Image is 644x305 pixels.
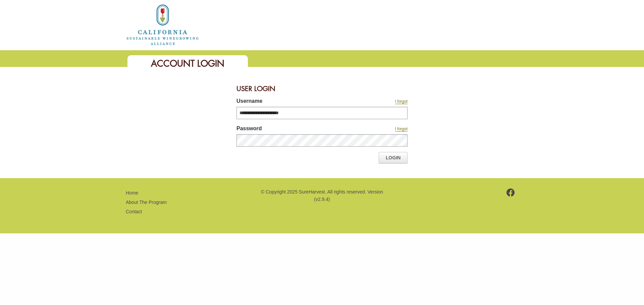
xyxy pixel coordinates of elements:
a: Home [126,21,200,27]
a: Contact [126,209,142,214]
p: © Copyright 2025 SureHarvest. All rights reserved. Version (v2.9.4) [260,188,384,203]
label: Username [236,97,347,107]
label: Password [236,125,347,134]
a: Home [126,190,138,196]
a: I forgot [395,127,408,132]
a: About The Program [126,200,167,205]
a: Login [379,152,408,163]
span: Account Login [151,58,224,69]
img: footer-facebook.png [506,188,515,197]
img: logo_cswa2x.png [126,3,200,46]
a: I forgot [395,99,408,104]
div: User Login [236,80,408,97]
